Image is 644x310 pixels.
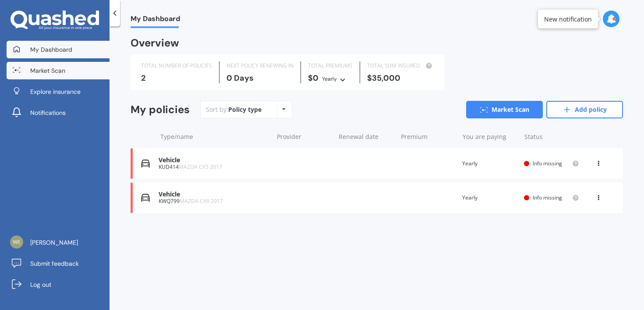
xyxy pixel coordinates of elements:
[367,74,434,82] div: $35,000
[141,193,150,202] img: Vehicle
[226,74,294,82] div: 0 Days
[228,105,262,114] div: Policy type
[546,101,623,118] a: Add policy
[131,14,180,26] span: My Dashboard
[206,105,262,114] div: Sort by:
[277,132,332,141] div: Provider
[7,276,110,293] a: Log out
[160,132,270,141] div: Type/name
[159,164,269,170] div: KUD414
[7,234,110,251] a: [PERSON_NAME]
[159,157,269,164] div: Vehicle
[179,163,222,171] span: MAZDA CX5 2017
[524,132,579,141] div: Status
[308,61,353,70] div: TOTAL PREMIUMS
[463,132,517,141] div: You are paying
[7,104,110,121] a: Notifications
[544,14,592,23] div: New notification
[322,75,337,83] div: Yearly
[30,280,51,289] span: Log out
[30,259,79,268] span: Submit feedback
[30,87,81,96] span: Explore insurance
[339,132,393,141] div: Renewal date
[141,159,150,168] img: Vehicle
[462,159,517,168] div: Yearly
[30,108,66,117] span: Notifications
[180,197,223,205] span: MAZDA CX9 2017
[10,235,23,249] img: 8ab6bc97445a4216ae38cc1ed046a951
[367,61,434,70] div: TOTAL SUM INSURED
[401,132,456,141] div: Premium
[141,74,212,82] div: 2
[141,61,212,70] div: TOTAL NUMBER OF POLICIES
[131,39,179,47] div: Overview
[462,193,517,202] div: Yearly
[7,255,110,272] a: Submit feedback
[30,45,72,54] span: My Dashboard
[308,74,353,83] div: $0
[7,83,110,100] a: Explore insurance
[30,238,78,247] span: [PERSON_NAME]
[226,61,294,70] div: NEXT POLICY RENEWING IN
[131,103,190,116] div: My policies
[30,66,65,75] span: Market Scan
[7,41,110,58] a: My Dashboard
[159,198,269,204] div: KWQ799
[159,191,269,198] div: Vehicle
[533,160,562,167] span: Info missing
[533,194,562,201] span: Info missing
[466,101,543,118] a: Market Scan
[7,62,110,79] a: Market Scan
